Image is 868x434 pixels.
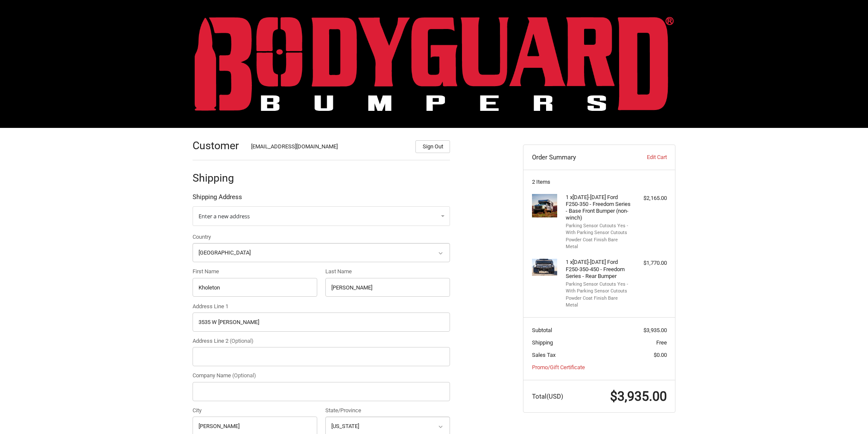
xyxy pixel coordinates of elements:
span: Shipping [532,339,553,346]
h2: Shipping [193,171,243,185]
div: [EMAIL_ADDRESS][DOMAIN_NAME] [251,142,407,153]
div: $1,770.00 [633,259,667,267]
iframe: Chat Widget [825,393,868,434]
li: Parking Sensor Cutouts Yes - With Parking Sensor Cutouts [566,223,631,237]
span: Total (USD) [532,393,563,400]
span: Enter a new address [199,212,250,220]
label: Company Name [193,371,450,380]
h2: Customer [193,139,243,152]
li: Powder Coat Finish Bare Metal [566,237,631,251]
label: Address Line 1 [193,302,450,311]
label: Country [193,233,450,241]
a: Promo/Gift Certificate [532,364,585,370]
small: (Optional) [230,338,254,344]
button: Sign Out [415,140,450,153]
li: Parking Sensor Cutouts Yes - With Parking Sensor Cutouts [566,281,631,295]
span: $0.00 [654,352,667,358]
label: Address Line 2 [193,337,450,345]
span: Sales Tax [532,352,555,358]
a: Enter or select a different address [193,206,450,226]
h4: 1 x [DATE]-[DATE] Ford F250-350 - Freedom Series - Base Front Bumper (non-winch) [566,194,631,222]
legend: Shipping Address [193,192,242,206]
span: $3,935.00 [643,327,667,333]
label: State/Province [325,406,450,415]
li: Powder Coat Finish Bare Metal [566,295,631,309]
h3: Order Summary [532,153,625,162]
label: Last Name [325,267,450,276]
h4: 1 x [DATE]-[DATE] Ford F250-350-450 - Freedom Series - Rear Bumper [566,259,631,280]
span: Free [656,339,667,346]
small: (Optional) [232,372,256,379]
label: City [193,406,317,415]
a: Edit Cart [624,153,666,162]
span: Subtotal [532,327,552,333]
label: First Name [193,267,317,276]
span: $3,935.00 [610,389,667,404]
img: BODYGUARD BUMPERS [195,17,674,111]
h3: 2 Items [532,179,667,185]
div: $2,165.00 [633,194,667,203]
